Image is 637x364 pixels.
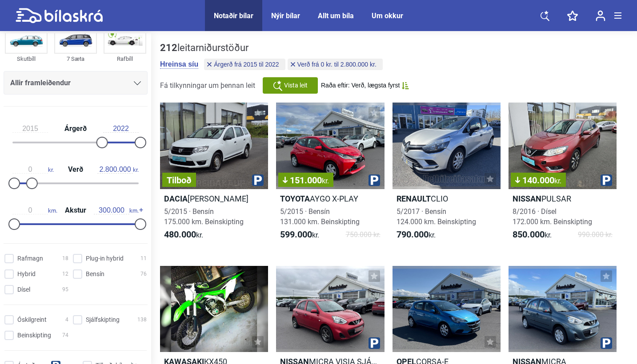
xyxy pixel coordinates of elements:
[62,269,68,279] span: 12
[513,194,541,203] b: Nissan
[62,125,89,132] span: Árgerð
[372,12,403,20] a: Um okkur
[94,206,139,214] span: km.
[12,166,54,174] span: kr.
[596,10,605,21] img: user-login.svg
[164,229,203,240] span: kr.
[280,229,319,240] span: kr.
[164,207,244,226] span: 5/2015 · Bensín 175.000 km. Beinskipting
[393,103,501,248] a: RenaultCLIO5/2017 · Bensín124.000 km. Beinskipting790.000kr.
[393,194,501,204] h2: CLIO
[509,103,617,248] a: 140.000kr.NissanPULSAR8/2016 · Dísel172.000 km. Beinskipting850.000kr.990.000 kr.
[288,59,383,70] button: Verð frá 0 kr. til 2.800.000 kr.
[62,254,68,263] span: 18
[204,59,285,70] button: Árgerð frá 2015 til 2022
[86,269,104,279] span: Bensín
[397,194,431,203] b: Renault
[5,54,48,64] div: Skutbíll
[164,194,188,203] b: Dacia
[86,254,124,263] span: Plug-in hybrid
[515,176,561,185] span: 140.000
[160,60,198,69] button: Hreinsa síu
[12,206,57,214] span: km.
[397,229,436,240] span: kr.
[554,177,561,185] span: kr.
[297,61,377,67] span: Verð frá 0 kr. til 2.800.000 kr.
[322,177,329,185] span: kr.
[160,81,255,90] span: Fá tilkynningar um þennan leit
[283,176,329,185] span: 151.000
[276,103,384,248] a: 151.000kr.ToyotaAYGO X-PLAY5/2015 · Bensín131.000 km. Beinskipting599.000kr.750.000 kr.
[397,229,429,240] b: 790.000
[63,207,88,214] span: Akstur
[62,285,68,294] span: 95
[66,166,85,173] span: Verð
[346,229,381,240] span: 750.000 kr.
[276,194,384,204] h2: AYGO X-PLAY
[601,337,612,349] img: parking.png
[513,229,552,240] span: kr.
[318,12,354,20] a: Allt um bíla
[62,331,68,340] span: 74
[271,12,300,20] a: Nýir bílar
[252,174,264,186] img: parking.png
[17,315,47,324] span: Óskilgreint
[17,331,51,340] span: Beinskipting
[140,254,147,263] span: 11
[214,12,253,20] a: Notaðir bílar
[54,54,97,64] div: 7 Sæta
[10,77,71,89] span: Allir framleiðendur
[160,194,268,204] h2: [PERSON_NAME]
[17,285,30,294] span: Dísel
[578,229,613,240] span: 990.000 kr.
[321,82,409,89] button: Raða eftir: Verð, lægsta fyrst
[104,54,146,64] div: Rafbíll
[17,254,43,263] span: Rafmagn
[321,82,400,89] span: Raða eftir: Verð, lægsta fyrst
[280,194,310,203] b: Toyota
[369,337,380,349] img: parking.png
[601,174,612,186] img: parking.png
[160,42,177,53] b: 212
[17,269,36,279] span: Hybrid
[160,42,385,54] div: leitarniðurstöður
[513,207,592,226] span: 8/2016 · Dísel 172.000 km. Beinskipting
[164,229,196,240] b: 480.000
[137,315,147,324] span: 138
[397,207,476,226] span: 5/2017 · Bensín 124.000 km. Beinskipting
[214,61,279,67] span: Árgerð frá 2015 til 2022
[167,176,192,185] span: Tilboð
[86,315,120,324] span: Sjálfskipting
[280,207,360,226] span: 5/2015 · Bensín 131.000 km. Beinskipting
[280,229,312,240] b: 599.000
[284,81,308,90] span: Vista leit
[140,269,147,279] span: 76
[65,315,68,324] span: 4
[97,166,139,174] span: kr.
[513,229,545,240] b: 850.000
[509,194,617,204] h2: PULSAR
[369,174,380,186] img: parking.png
[160,103,268,248] a: TilboðDacia[PERSON_NAME]5/2015 · Bensín175.000 km. Beinskipting480.000kr.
